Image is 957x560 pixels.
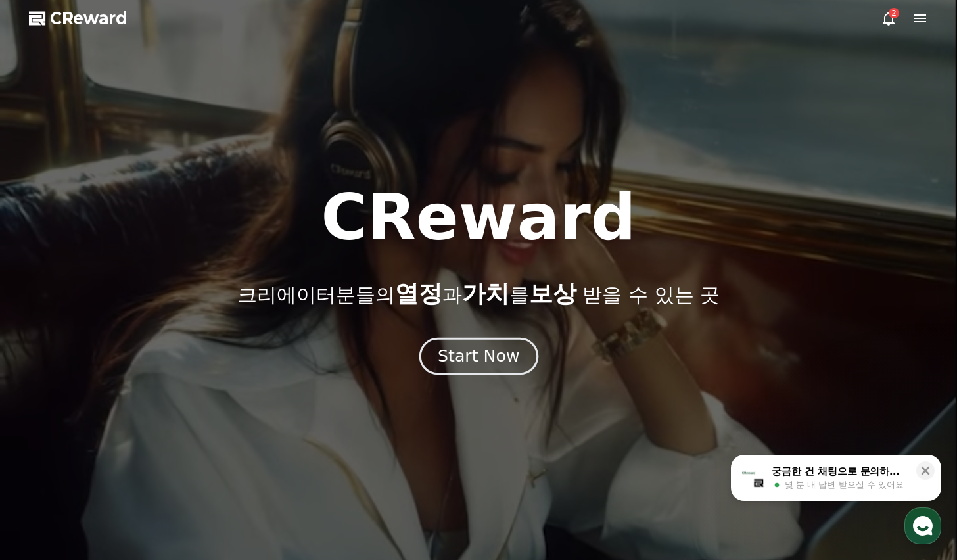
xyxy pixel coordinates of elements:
span: 대화 [120,437,136,448]
span: 홈 [41,436,49,447]
span: 보상 [529,280,576,307]
p: 크리에이터분들의 과 를 받을 수 있는 곳 [237,281,720,307]
div: 2 [889,8,899,18]
button: Start Now [419,338,538,375]
span: 열정 [395,280,442,307]
a: 2 [881,11,897,26]
a: Start Now [422,352,536,364]
span: 설정 [203,436,219,447]
a: 대화 [87,417,170,450]
h1: CReward [321,186,636,249]
a: CReward [29,8,128,29]
div: Start Now [438,345,519,367]
a: 설정 [170,417,252,450]
a: 홈 [4,417,87,450]
span: CReward [50,8,128,29]
span: 가치 [462,280,509,307]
